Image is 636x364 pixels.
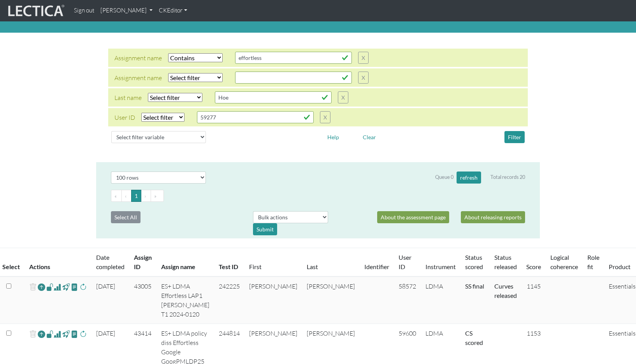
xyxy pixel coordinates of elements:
button: X [358,52,369,64]
div: Last name [114,93,142,102]
span: 1153 [527,329,541,337]
a: Help [324,133,343,140]
th: Actions [25,248,91,277]
a: Completed = assessment has been completed; CS scored = assessment has been CLAS scored; LS scored... [465,282,484,290]
th: Assign ID [129,248,156,277]
td: LDMA [421,276,460,324]
ul: Pagination [111,190,525,202]
th: Test ID [214,248,244,277]
span: Analyst score [54,329,61,339]
a: Instrument [425,263,456,270]
a: Logical coherence [550,254,578,270]
button: X [320,111,330,123]
a: Completed = assessment has been completed; CS scored = assessment has been CLAS scored; LS scored... [465,329,483,346]
a: Status scored [465,254,483,270]
a: [PERSON_NAME] [97,3,156,18]
a: Sign out [71,3,97,18]
span: rescore [79,329,87,339]
a: Identifier [364,263,389,270]
a: First [249,263,262,270]
a: Score [526,263,541,270]
th: Assign name [156,248,214,277]
a: CKEditor [156,3,190,18]
a: Role fit [587,254,599,270]
button: Filter [504,131,525,143]
a: Basic released = basic report without a score has been released, Score(s) released = for Lectica ... [494,282,517,299]
a: Reopen [38,282,45,293]
td: [PERSON_NAME] [302,276,360,324]
span: delete [29,329,37,340]
td: ES+ LDMA Effortless LAP1 [PERSON_NAME] T1 2024-0120 [156,276,214,324]
img: lecticalive [6,3,65,18]
div: Assignment name [114,73,162,82]
button: Select All [111,211,141,223]
span: delete [29,282,37,293]
a: Product [609,263,631,270]
button: Help [324,131,343,143]
a: Reopen [38,329,45,340]
span: view [62,329,70,338]
a: Last [307,263,318,270]
button: X [358,72,369,84]
button: Go to page 1 [131,190,141,202]
span: view [71,282,78,291]
a: About the assessment page [377,211,449,223]
div: Assignment name [114,53,162,63]
span: 1145 [527,282,541,290]
td: 43005 [129,276,156,324]
span: rescore [79,282,87,292]
td: 58572 [394,276,421,324]
div: User ID [114,113,135,122]
span: view [62,282,70,291]
a: User ID [399,254,411,270]
span: view [46,329,54,338]
a: Date completed [96,254,125,270]
button: refresh [457,171,481,184]
td: [PERSON_NAME] [244,276,302,324]
button: X [338,91,348,103]
td: 242225 [214,276,244,324]
div: Submit [253,223,277,235]
a: Status released [494,254,517,270]
td: [DATE] [91,276,129,324]
span: view [46,282,54,291]
a: About releasing reports [461,211,525,223]
span: Analyst score [54,282,61,292]
span: view [71,329,78,338]
div: Queue 0 Total records 20 [435,171,525,184]
button: Clear [359,131,379,143]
